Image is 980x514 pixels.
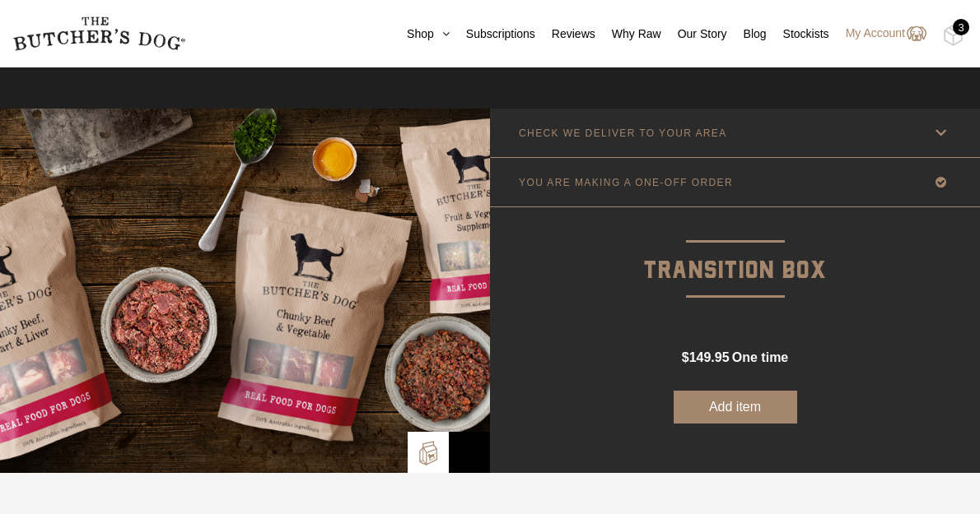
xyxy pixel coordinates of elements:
[519,127,727,139] p: CHECK WE DELIVER TO YOUR AREA
[689,350,730,364] span: 149.95
[416,441,441,465] img: TBD_Build-A-Box.png
[490,207,980,290] p: Transition Box
[450,25,535,43] a: Subscriptions
[732,350,788,364] span: one time
[519,177,733,188] p: YOU ARE MAKING A ONE-OFF ORDER
[682,350,689,364] span: $
[490,109,980,157] a: CHECK WE DELIVER TO YOUR AREA
[674,391,797,424] button: Add item
[595,25,661,43] a: Why Raw
[767,25,829,43] a: Stockists
[490,158,980,206] a: YOU ARE MAKING A ONE-OFF ORDER
[661,25,727,43] a: Our Story
[943,25,964,46] img: TBD_Cart-Full.png
[727,25,767,43] a: Blog
[829,24,926,44] a: My Account
[953,19,969,35] div: 3
[457,440,482,465] img: TBD_Category_Icons-1.png
[535,25,595,43] a: Reviews
[390,25,450,43] a: Shop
